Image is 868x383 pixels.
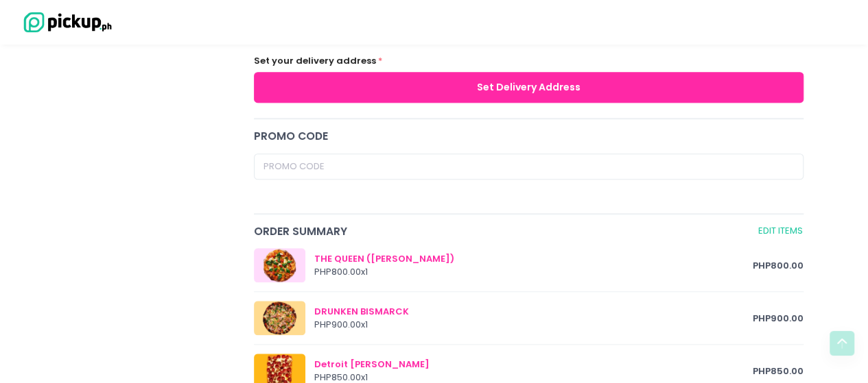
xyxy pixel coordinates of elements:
[758,223,804,239] a: Edit Items
[254,153,804,180] input: Promo Code
[17,10,113,34] img: logo
[753,259,804,273] span: PHP 800.00
[753,312,804,325] span: PHP 900.00
[314,265,753,279] div: PHP 800.00 x 1
[254,128,804,144] div: Promo code
[314,252,753,266] div: THE QUEEN ([PERSON_NAME])
[254,223,755,239] span: Order Summary
[314,358,753,371] div: Detroit [PERSON_NAME]
[314,318,753,332] div: PHP 900.00 x 1
[314,305,753,319] div: DRUNKEN BISMARCK
[254,72,804,103] button: Set Delivery Address
[254,54,376,68] label: Set your delivery address
[753,365,804,378] span: PHP 850.00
